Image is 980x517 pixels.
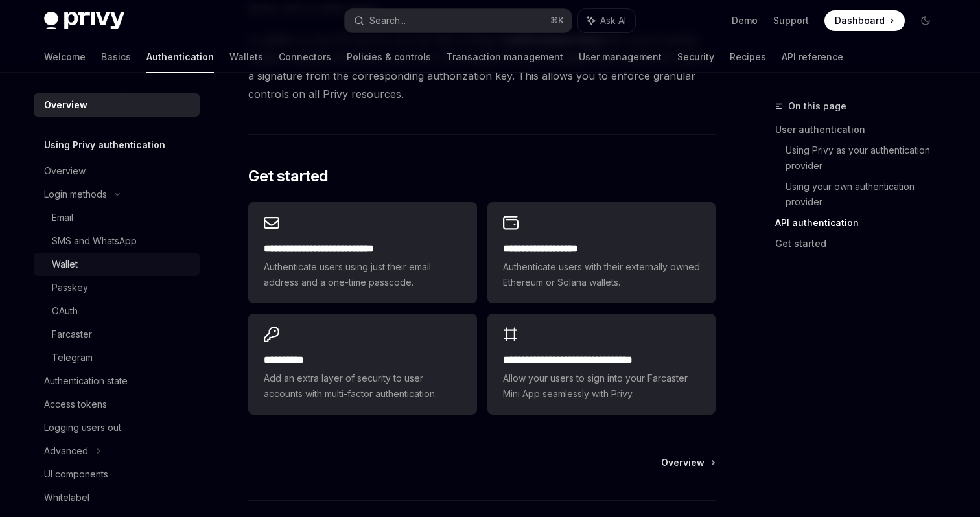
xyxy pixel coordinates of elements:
[34,416,200,439] a: Logging users out
[775,213,946,233] a: API authentication
[44,97,87,113] div: Overview
[34,463,200,486] a: UI components
[578,9,635,32] button: Ask AI
[369,13,406,29] div: Search...
[661,456,705,469] span: Overview
[34,299,200,323] a: OAuth
[34,206,200,229] a: Email
[730,41,766,73] a: Recipes
[229,41,263,73] a: Wallets
[44,420,121,435] div: Logging users out
[503,259,700,290] span: Authenticate users with their externally owned Ethereum or Solana wallets.
[773,14,809,27] a: Support
[34,276,200,299] a: Passkey
[788,98,846,114] span: On this page
[835,14,885,27] span: Dashboard
[34,229,200,253] a: SMS and WhatsApp
[34,253,200,276] a: Wallet
[661,456,714,469] a: Overview
[44,137,165,153] h5: Using Privy authentication
[44,466,108,482] div: UI components
[52,280,88,295] div: Passkey
[146,41,214,73] a: Authentication
[824,10,905,31] a: Dashboard
[52,350,93,365] div: Telegram
[915,10,936,31] button: Toggle dark mode
[44,443,88,459] div: Advanced
[34,346,200,369] a: Telegram
[550,16,564,26] span: ⌘ K
[782,41,843,73] a: API reference
[44,163,86,179] div: Overview
[347,41,431,73] a: Policies & controls
[447,41,563,73] a: Transaction management
[264,259,461,290] span: Authenticate users using just their email address and a one-time passcode.
[786,176,946,213] a: Using your own authentication provider
[345,9,572,32] button: Search...⌘K
[786,140,946,176] a: Using Privy as your authentication provider
[52,233,137,249] div: SMS and WhatsApp
[248,166,328,187] span: Get started
[677,41,714,73] a: Security
[52,327,92,342] div: Farcaster
[34,369,200,393] a: Authentication state
[732,14,758,27] a: Demo
[34,93,200,117] a: Overview
[579,41,662,73] a: User management
[52,257,78,272] div: Wallet
[101,41,131,73] a: Basics
[34,159,200,183] a: Overview
[44,490,89,505] div: Whitelabel
[44,12,124,30] img: dark logo
[775,233,946,254] a: Get started
[52,210,73,225] div: Email
[52,303,78,319] div: OAuth
[279,41,331,73] a: Connectors
[44,373,128,389] div: Authentication state
[34,486,200,509] a: Whitelabel
[34,393,200,416] a: Access tokens
[775,119,946,140] a: User authentication
[34,323,200,346] a: Farcaster
[248,314,476,415] a: **** *****Add an extra layer of security to user accounts with multi-factor authentication.
[503,371,700,402] span: Allow your users to sign into your Farcaster Mini App seamlessly with Privy.
[44,41,86,73] a: Welcome
[264,371,461,402] span: Add an extra layer of security to user accounts with multi-factor authentication.
[44,187,107,202] div: Login methods
[44,396,107,412] div: Access tokens
[487,202,716,303] a: **** **** **** ****Authenticate users with their externally owned Ethereum or Solana wallets.
[600,14,626,27] span: Ask AI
